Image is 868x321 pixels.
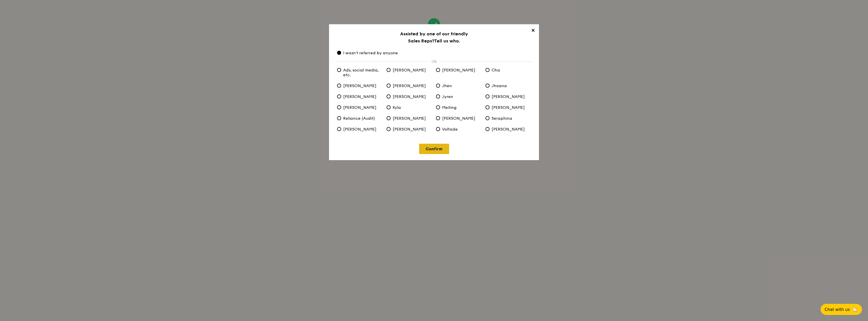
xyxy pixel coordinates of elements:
[387,116,426,121] span: [PERSON_NAME]
[385,94,434,99] label: Joyce
[429,60,439,64] p: OR
[485,68,500,72] span: Cha
[337,116,341,120] input: Reliance (Audit) Reliance (Audit)
[483,105,533,110] label: Pamela
[485,83,507,88] span: Jhoana
[434,127,483,132] label: Voltade
[485,105,490,109] input: Pamela [PERSON_NAME]
[387,68,426,72] span: [PERSON_NAME]
[436,105,456,110] span: Meiting
[335,116,385,121] label: Reliance (Audit)
[335,105,385,110] label: Kenn
[821,304,862,315] button: Chat with us🦙
[337,84,341,88] input: Eliza [PERSON_NAME]
[483,116,533,121] label: Seraphina
[485,94,490,98] input: Kathleen [PERSON_NAME]
[436,94,440,98] input: Jyren Jyren
[485,127,525,132] span: [PERSON_NAME]
[436,127,458,132] span: Voltade
[387,127,391,131] input: Ted Chan [PERSON_NAME]
[434,38,460,44] span: Tell us who.
[485,116,512,121] span: Seraphina
[485,105,525,110] span: [PERSON_NAME]
[434,116,483,121] label: Sandy
[387,116,391,120] input: Samantha [PERSON_NAME]
[825,307,850,312] span: Chat with us
[387,105,401,110] span: Kyla
[385,127,434,132] label: Ted Chan
[337,51,398,55] span: I wasn't referred by anyone
[337,94,341,98] input: Joshua [PERSON_NAME]
[387,84,391,88] input: Ghee Ting [PERSON_NAME]
[483,83,533,88] label: Jhoana
[335,127,385,132] label: Sophia
[387,127,426,132] span: [PERSON_NAME]
[529,28,536,35] span: ✕
[434,105,483,110] label: Meiting
[436,68,440,72] input: Andy [PERSON_NAME]
[337,127,341,131] input: Sophia [PERSON_NAME]
[434,94,483,99] label: Jyren
[483,68,533,72] label: Cha
[337,51,341,55] input: I wasn't referred by anyone I wasn't referred by anyone
[436,84,440,88] input: Jhen Jhen
[337,105,341,109] input: Kenn [PERSON_NAME]
[434,68,483,72] label: Andy
[436,68,475,72] span: [PERSON_NAME]
[485,84,490,88] input: Jhoana Jhoana
[436,116,440,120] input: Sandy [PERSON_NAME]
[385,116,434,121] label: Samantha
[419,144,449,154] a: Confirm
[335,51,533,55] label: I wasn't referred by anyone
[337,105,376,110] span: [PERSON_NAME]
[387,68,391,72] input: Alvin [PERSON_NAME]
[485,127,490,131] input: Zhe Yong [PERSON_NAME]
[387,105,391,109] input: Kyla Kyla
[483,127,533,132] label: Zhe Yong
[335,30,533,44] h3: Assisted by one of our friendly Sales Reps?
[436,127,440,131] input: Voltade Voltade
[485,94,525,99] span: [PERSON_NAME]
[483,94,533,99] label: Kathleen
[337,116,375,121] span: Reliance (Audit)
[387,94,426,99] span: [PERSON_NAME]
[337,68,341,72] input: Ads, social media, etc. Ads, social media, etc.
[436,116,475,121] span: [PERSON_NAME]
[337,83,376,88] span: [PERSON_NAME]
[337,68,383,77] span: Ads, social media, etc.
[485,116,490,120] input: Seraphina Seraphina
[385,105,434,110] label: Kyla
[335,94,385,99] label: Joshua
[337,127,376,132] span: [PERSON_NAME]
[335,83,385,88] label: Eliza
[434,83,483,88] label: Jhen
[385,68,434,72] label: Alvin
[335,68,385,77] label: Ads, social media, etc.
[485,68,490,72] input: Cha Cha
[337,94,376,99] span: [PERSON_NAME]
[436,83,452,88] span: Jhen
[385,83,434,88] label: Ghee Ting
[436,105,440,109] input: Meiting Meiting
[387,94,391,98] input: Joyce [PERSON_NAME]
[436,94,453,99] span: Jyren
[387,83,426,88] span: [PERSON_NAME]
[852,307,858,312] span: 🦙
